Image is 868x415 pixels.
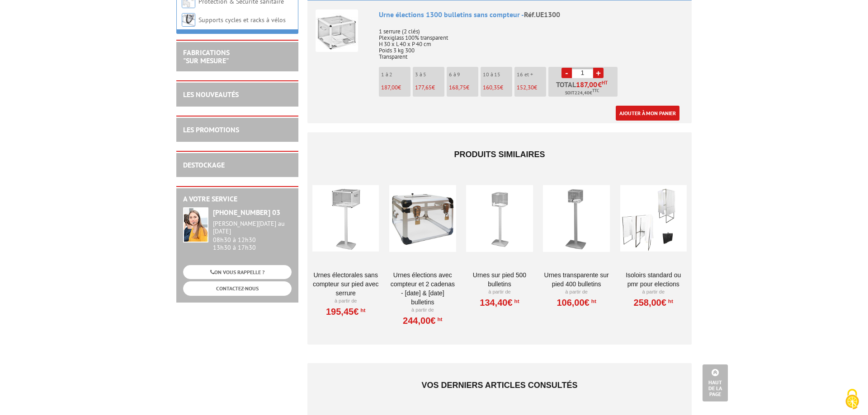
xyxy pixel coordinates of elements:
h2: A votre service [183,195,292,203]
div: 08h30 à 12h30 13h30 à 17h30 [213,220,292,251]
a: ISOLOIRS STANDARD OU PMR POUR ELECTIONS [620,270,687,289]
sup: HT [435,316,442,322]
a: LES NOUVEAUTÉS [183,90,239,99]
p: 3 à 5 [415,71,444,78]
span: Vos derniers articles consultés [421,381,577,390]
a: DESTOCKAGE [183,160,225,169]
a: Supports cycles et racks à vélos [198,16,286,24]
span: 224,40 [575,89,590,97]
span: Soit € [565,89,599,97]
a: FABRICATIONS"Sur Mesure" [183,48,230,65]
span: 187,00 [576,81,598,88]
img: widget-service.jpg [183,207,208,242]
p: Total [551,81,618,97]
p: 10 à 15 [483,71,512,78]
img: Cookies (fenêtre modale) [841,388,863,410]
strong: [PHONE_NUMBER] 03 [213,208,280,217]
span: 168,75 [449,84,466,91]
a: Haut de la page [703,364,728,401]
p: À partir de [543,289,609,296]
p: 16 et + [517,71,546,78]
p: À partir de [620,289,687,296]
p: 1 serrure (2 clés) Plexiglass 100% transparent H 30 x L 40 x P 40 cm Poids 3 kg 300 Transparent [379,22,684,60]
sup: HT [666,298,673,304]
a: 195,45€HT [326,309,365,314]
p: € [517,84,546,91]
img: Urne élections 1300 bulletins sans compteur [316,9,358,52]
p: 1 à 2 [381,71,410,78]
sup: HT [590,298,596,304]
a: 106,00€HT [557,300,596,305]
a: Urnes transparente sur pied 400 bulletins [543,270,609,289]
span: Réf.UE1300 [524,10,560,19]
a: Urnes sur pied 500 bulletins [466,270,533,289]
button: Cookies (fenêtre modale) [836,384,868,415]
span: 152,30 [517,84,534,91]
p: € [449,84,478,91]
a: 134,40€HT [480,300,519,305]
p: € [483,84,512,91]
a: - [561,68,572,78]
a: Urnes élections avec compteur et 2 cadenas - [DATE] & [DATE] bulletins [389,270,456,307]
p: € [381,84,410,91]
a: Ajouter à mon panier [616,106,679,121]
a: Urnes électorales sans compteur sur pied avec serrure [312,270,379,298]
p: 6 à 9 [449,71,478,78]
a: CONTACTEZ-NOUS [183,281,292,295]
span: 187,00 [381,84,398,91]
sup: TTC [592,88,599,93]
span: 177,65 [415,84,432,91]
sup: HT [359,307,365,313]
span: Produits similaires [454,150,545,159]
p: € [415,84,444,91]
p: À partir de [389,307,456,314]
sup: HT [602,79,608,86]
a: 244,00€HT [403,318,442,323]
span: 160,35 [483,84,500,91]
div: [PERSON_NAME][DATE] au [DATE] [213,220,292,235]
span: € [598,81,602,88]
a: ON VOUS RAPPELLE ? [183,265,292,279]
p: À partir de [466,289,533,296]
p: À partir de [312,298,379,305]
div: Urne élections 1300 bulletins sans compteur - [379,9,684,20]
sup: HT [513,298,519,304]
a: + [593,68,604,78]
img: Supports cycles et racks à vélos [182,13,195,27]
a: LES PROMOTIONS [183,125,239,134]
a: 258,00€HT [634,300,673,305]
